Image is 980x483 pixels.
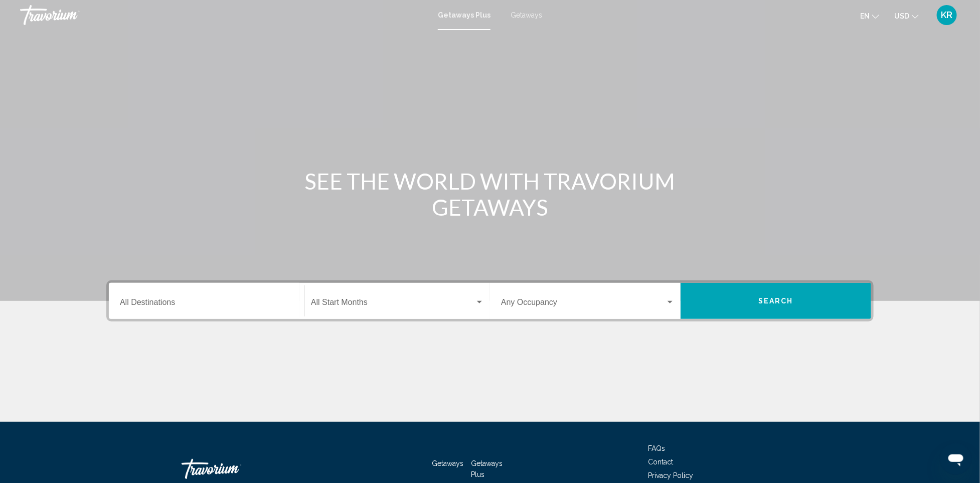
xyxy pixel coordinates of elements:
a: Travorium [20,5,428,25]
a: FAQs [648,444,665,452]
a: Getaways Plus [471,459,503,478]
a: Getaways [511,11,542,19]
span: Search [758,297,793,305]
span: en [860,12,870,20]
iframe: Button to launch messaging window [940,443,972,475]
button: Change language [860,9,879,23]
span: USD [894,12,909,20]
div: Search widget [109,283,871,319]
a: Getaways [432,459,463,467]
h1: SEE THE WORLD WITH TRAVORIUM GETAWAYS [302,168,678,220]
button: Change currency [894,9,919,23]
a: Getaways Plus [438,11,491,19]
a: Contact [648,458,673,466]
button: User Menu [934,5,960,26]
a: Privacy Policy [648,471,693,479]
button: Search [681,283,871,319]
span: KR [941,10,953,20]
